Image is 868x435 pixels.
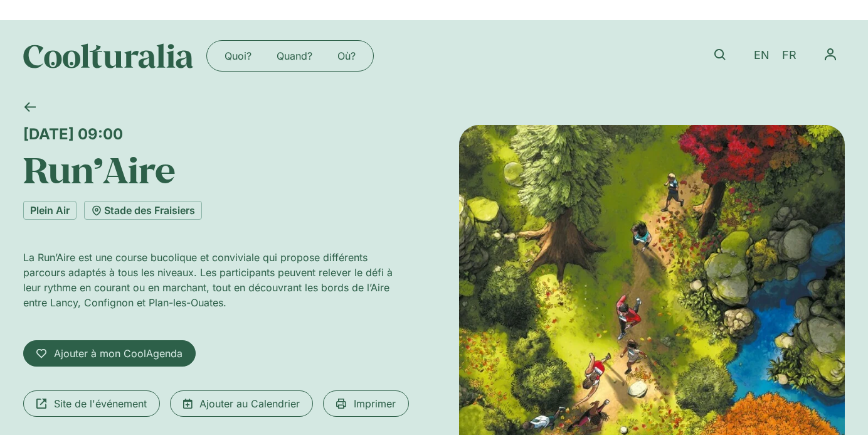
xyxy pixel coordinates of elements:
[23,340,196,367] a: Ajouter à mon CoolAgenda
[54,396,147,411] span: Site de l'événement
[264,46,325,66] a: Quand?
[199,396,300,411] span: Ajouter au Calendrier
[23,390,160,417] a: Site de l'événement
[212,46,368,66] nav: Menu
[23,125,409,143] div: [DATE] 09:00
[54,346,183,361] span: Ajouter à mon CoolAgenda
[23,250,409,310] p: La Run’Aire est une course bucolique et conviviale qui propose différents parcours adaptés à tous...
[816,40,845,69] nav: Menu
[323,390,409,417] a: Imprimer
[816,40,845,69] button: Permuter le menu
[212,46,264,66] a: Quoi?
[84,201,202,220] a: Stade des Fraisiers
[754,49,770,62] span: EN
[354,396,396,411] span: Imprimer
[748,46,776,65] a: EN
[23,148,409,191] h1: Run’Aire
[170,390,313,417] a: Ajouter au Calendrier
[23,201,77,220] a: Plein Air
[325,46,368,66] a: Où?
[776,46,803,65] a: FR
[782,49,797,62] span: FR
